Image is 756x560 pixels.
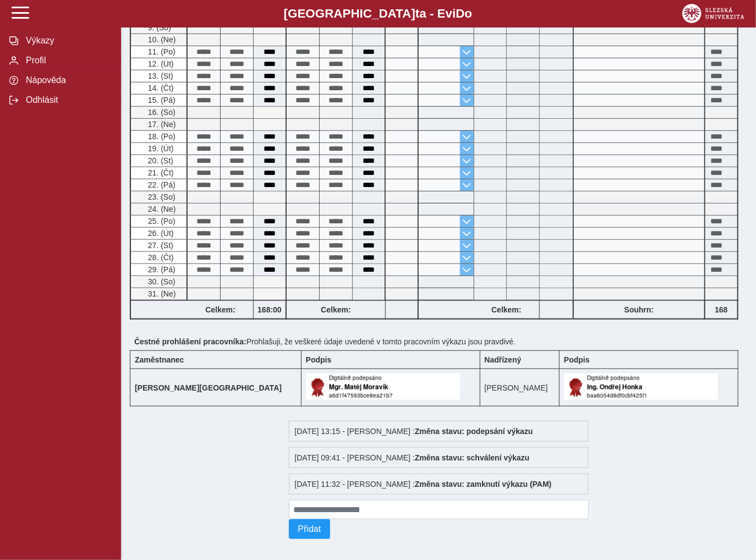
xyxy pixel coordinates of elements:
b: Nadřízený [485,355,522,364]
span: Výkazy [23,36,112,46]
span: 24. (Ne) [146,205,176,213]
span: 31. (Ne) [146,289,176,298]
span: t [415,7,419,20]
span: Odhlásit [23,95,112,105]
button: Přidat [289,519,331,539]
div: [DATE] 11:32 - [PERSON_NAME] : [289,474,589,495]
div: [DATE] 09:41 - [PERSON_NAME] : [289,447,589,468]
div: [DATE] 13:15 - [PERSON_NAME] : [289,421,589,442]
span: 10. (Ne) [146,35,176,44]
b: Změna stavu: schválení výkazu [415,453,530,462]
span: 19. (Út) [146,144,174,153]
b: Souhrn: [624,305,654,314]
span: 30. (So) [146,277,176,286]
span: D [456,7,464,20]
span: 9. (So) [146,23,171,32]
span: 25. (Po) [146,217,176,226]
b: Čestné prohlášení pracovníka: [134,337,246,346]
b: Celkem: [474,305,539,314]
b: Podpis [564,355,590,364]
span: 17. (Ne) [146,120,176,129]
b: Zaměstnanec [135,355,184,364]
span: 23. (So) [146,193,176,201]
span: o [465,7,473,20]
span: 11. (Po) [146,47,176,56]
img: Digitálně podepsáno uživatelem [564,374,718,400]
b: Celkem: [188,305,253,314]
span: 16. (So) [146,108,176,117]
span: 20. (St) [146,156,173,165]
b: Podpis [306,355,332,364]
b: Změna stavu: zamknutí výkazu (PAM) [415,480,552,488]
span: 29. (Pá) [146,265,176,274]
div: Prohlašuji, že veškeré údaje uvedené v tomto pracovním výkazu jsou pravdivé. [130,333,747,350]
span: 27. (St) [146,241,173,250]
span: 12. (Út) [146,59,174,68]
span: 13. (St) [146,72,173,80]
b: [PERSON_NAME][GEOGRAPHIC_DATA] [135,383,282,392]
span: 15. (Pá) [146,96,176,105]
span: Profil [23,56,112,65]
span: 22. (Pá) [146,180,176,189]
img: Digitálně podepsáno uživatelem [306,374,460,400]
b: 168 [705,305,737,314]
span: 28. (Čt) [146,253,174,262]
span: 21. (Čt) [146,168,174,177]
span: 18. (Po) [146,132,176,141]
span: Přidat [298,524,321,534]
b: [GEOGRAPHIC_DATA] a - Evi [33,7,723,21]
span: Nápověda [23,75,112,85]
b: 168:00 [254,305,286,314]
span: 26. (Út) [146,229,174,238]
img: logo_web_su.png [682,4,744,23]
span: 14. (Čt) [146,84,174,92]
td: [PERSON_NAME] [480,369,560,407]
b: Celkem: [287,305,385,314]
b: Změna stavu: podepsání výkazu [415,427,533,436]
